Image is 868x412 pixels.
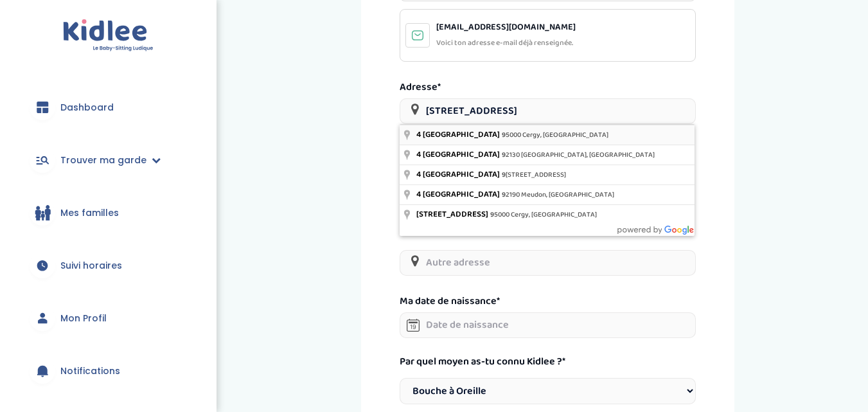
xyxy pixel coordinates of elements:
span: 9 [502,129,506,141]
p: Voici ton adresse e-mail déjà renseignée. [436,35,576,51]
a: Notifications [19,348,197,394]
span: 4 [416,148,421,161]
span: Trouver ma garde [60,154,146,167]
input: Adresse postale [400,98,696,124]
span: 4 [416,168,421,181]
a: Mon Profil [19,295,197,341]
a: Mes familles [19,190,197,236]
input: Autre adresse [400,250,696,276]
span: Notifications [60,364,120,378]
span: [STREET_ADDRESS] [502,169,566,181]
span: 5000 Cergy, [GEOGRAPHIC_DATA] [502,129,608,141]
span: [GEOGRAPHIC_DATA] [423,128,500,141]
input: Date de naissance [400,312,696,338]
span: [GEOGRAPHIC_DATA] [423,168,500,181]
span: Dashboard [60,101,114,114]
span: Suivi horaires [60,259,122,273]
span: 4 [416,128,421,141]
span: Mes familles [60,206,119,220]
span: Mon Profil [60,312,107,325]
label: Ma date de naissance* [400,294,500,309]
span: 5000 Cergy, [GEOGRAPHIC_DATA] [490,209,597,220]
label: Par quel moyen as-tu connu Kidlee ?* [400,354,696,370]
span: 2130 [GEOGRAPHIC_DATA], [GEOGRAPHIC_DATA] [502,149,655,161]
img: logo.svg [63,19,154,52]
span: [GEOGRAPHIC_DATA] [423,148,500,161]
span: 9 [502,149,506,161]
a: Suivi horaires [19,242,197,289]
span: [GEOGRAPHIC_DATA] [423,188,500,201]
span: 9 [490,209,494,220]
label: Adresse* [400,80,441,95]
a: Dashboard [19,84,197,130]
span: 9 [502,189,506,201]
span: 9 [502,169,506,181]
a: Trouver ma garde [19,137,197,183]
span: [STREET_ADDRESS] [416,208,488,221]
span: 2190 Meudon, [GEOGRAPHIC_DATA] [502,189,614,201]
div: [EMAIL_ADDRESS][DOMAIN_NAME] [436,20,576,35]
span: 4 [416,188,421,201]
